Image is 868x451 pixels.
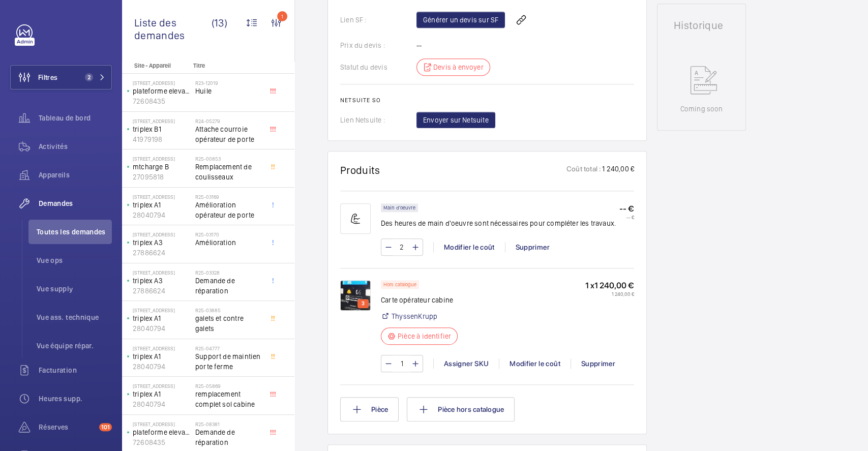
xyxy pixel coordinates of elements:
[195,351,262,372] span: Support de maintien porte ferme
[133,80,191,86] p: [STREET_ADDRESS]
[193,62,260,69] p: Titre
[39,141,112,152] span: Activités
[37,284,112,294] span: Vue supply
[566,164,601,176] p: Coût total :
[133,248,191,258] p: 27886624
[195,307,262,313] h2: R25-03885
[381,295,464,305] p: Carte opérateur cabine
[407,397,515,422] button: Pièce hors catalogue
[340,397,399,422] button: Pièce
[133,237,191,248] p: triplex A3
[133,362,191,372] p: 28040794
[133,437,191,447] p: 72608435
[195,86,262,96] span: Huile
[383,283,416,286] p: Hors catalogue
[133,231,191,237] p: [STREET_ADDRESS]
[195,383,262,389] h2: R25-05869
[39,394,112,404] span: Heures supp.
[39,422,95,432] span: Réserves
[195,118,262,124] h2: R24-05279
[133,323,191,334] p: 28040794
[133,351,191,362] p: triplex A1
[383,206,415,209] p: Main d'oeuvre
[416,12,505,28] a: Générer un devis sur SF
[38,72,57,82] span: Filtres
[674,20,729,31] h1: Historique
[195,421,262,427] h2: R25-08381
[601,164,634,176] p: 1 240,00 €
[499,358,571,369] div: Modifier le coût
[195,389,262,409] span: remplacement complet sol cabine
[340,164,380,176] h1: Produits
[392,311,437,321] a: ThyssenKrupp
[39,170,112,180] span: Appareils
[133,269,191,276] p: [STREET_ADDRESS]
[360,299,367,308] p: 3
[133,276,191,286] p: triplex A3
[133,96,191,106] p: 72608435
[340,97,634,104] h2: Netsuite SO
[585,291,634,297] p: 1 240,00 €
[195,80,262,86] h2: R23-12019
[433,242,505,252] div: Modifier le coût
[619,203,634,214] p: -- €
[195,231,262,237] h2: R25-03170
[585,280,634,291] p: 1 x 1 240,00 €
[195,124,262,144] span: Attache courroie opérateur de porte
[133,200,191,210] p: triplex A1
[195,269,262,276] h2: R25-03328
[133,124,191,134] p: triplex B1
[133,194,191,200] p: [STREET_ADDRESS]
[195,345,262,351] h2: R25-04777
[381,218,616,228] p: Des heures de main d'oeuvre sont nécessaires pour compléter les travaux.
[340,203,371,234] img: muscle-sm.svg
[133,399,191,409] p: 28040794
[37,312,112,322] span: Vue ass. technique
[133,118,191,124] p: [STREET_ADDRESS]
[340,280,371,311] img: 1755020670256-1de3c793-ea4d-48ee-9d86-5e67c84a6ae9
[195,276,262,296] span: Demande de réparation
[133,210,191,220] p: 28040794
[423,115,489,125] span: Envoyer sur Netsuite
[133,313,191,323] p: triplex A1
[571,358,625,369] div: Supprimer
[10,65,112,89] button: Filtres2
[133,156,191,162] p: [STREET_ADDRESS]
[133,172,191,182] p: 27095818
[195,194,262,200] h2: R25-03169
[133,421,191,427] p: [STREET_ADDRESS]
[619,214,634,220] p: -- €
[195,162,262,182] span: Remplacement de coulisseaux
[195,237,262,248] span: Amélioration
[133,389,191,399] p: triplex A1
[122,62,189,69] p: Site - Appareil
[195,156,262,162] h2: R25-00853
[133,345,191,351] p: [STREET_ADDRESS]
[133,427,191,437] p: plateforme elevatrice
[680,104,723,114] p: Coming soon
[195,200,262,220] span: Amélioration opérateur de porte
[134,16,212,42] span: Liste des demandes
[37,255,112,265] span: Vue ops
[133,307,191,313] p: [STREET_ADDRESS]
[133,383,191,389] p: [STREET_ADDRESS]
[195,313,262,334] span: galets et contre galets
[85,73,93,81] span: 2
[433,358,499,369] div: Assigner SKU
[37,341,112,351] span: Vue équipe répar.
[133,286,191,296] p: 27886624
[133,162,191,172] p: mtcharge B
[39,198,112,208] span: Demandes
[37,227,112,237] span: Toutes les demandes
[99,423,112,431] span: 101
[505,242,560,252] div: Supprimer
[416,112,495,128] button: Envoyer sur Netsuite
[133,134,191,144] p: 41979198
[398,331,451,341] p: Pièce à identifier
[195,427,262,447] span: Demande de réparation
[133,86,191,96] p: plateforme elevatrice
[39,113,112,123] span: Tableau de bord
[39,365,112,375] span: Facturation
